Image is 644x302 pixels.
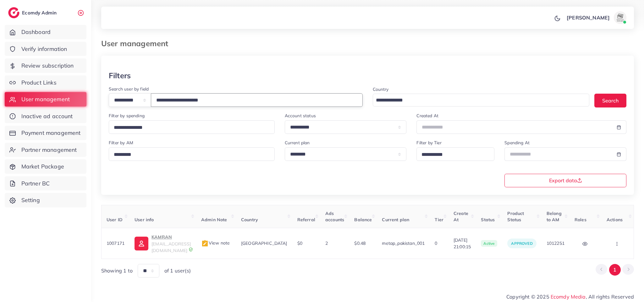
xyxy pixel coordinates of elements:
[419,150,486,160] input: Search for option
[151,241,191,253] span: [EMAIL_ADDRESS][DOMAIN_NAME]
[5,143,86,157] a: Partner management
[5,126,86,140] a: Payment management
[609,264,621,276] button: Go to page 1
[164,267,191,274] span: of 1 user(s)
[109,140,133,146] label: Filter by AM
[285,140,310,146] label: Current plan
[504,174,626,187] button: Export data
[21,28,51,36] span: Dashboard
[201,240,209,247] img: admin_note.cdd0b510.svg
[354,217,372,222] span: Balance
[5,176,86,191] a: Partner BC
[21,162,64,171] span: Market Package
[297,240,302,246] span: $0
[586,293,634,300] span: , All rights Reserved
[325,240,328,246] span: 2
[5,92,86,107] a: User management
[506,293,634,300] span: Copyright © 2025
[201,240,230,246] span: View note
[112,123,267,133] input: Search for option
[21,112,73,120] span: Inactive ad account
[382,240,425,246] span: metap_pakistan_001
[416,147,494,161] div: Search for option
[511,241,532,246] span: approved
[101,39,173,48] h3: User management
[507,211,524,222] span: Product Status
[135,217,154,222] span: User info
[135,237,148,250] img: ic-user-info.36bf1079.svg
[135,233,191,254] a: KAMRAN[EMAIL_ADDRESS][DOMAIN_NAME]
[109,113,145,119] label: Filter by spending
[21,146,77,154] span: Partner management
[5,58,86,73] a: Review subscription
[21,62,74,70] span: Review subscription
[22,10,58,16] h2: Ecomdy Admin
[109,147,275,161] div: Search for option
[5,109,86,124] a: Inactive ad account
[21,179,50,188] span: Partner BC
[435,217,443,222] span: Tier
[101,267,133,274] span: Showing 1 to
[107,217,123,222] span: User ID
[563,11,629,24] a: [PERSON_NAME]avatar
[549,178,582,183] span: Export data
[373,86,389,92] label: Country
[112,150,267,160] input: Search for option
[481,217,495,222] span: Status
[416,140,441,146] label: Filter by Tier
[435,240,437,246] span: 0
[201,217,227,222] span: Admin Note
[5,25,86,39] a: Dashboard
[21,45,67,53] span: Verify information
[21,95,70,103] span: User management
[109,71,131,80] h3: Filters
[109,120,275,134] div: Search for option
[416,113,438,119] label: Created At
[151,233,191,241] p: KAMRAN
[8,7,19,18] img: logo
[567,14,610,21] p: [PERSON_NAME]
[5,42,86,56] a: Verify information
[5,75,86,90] a: Product Links
[547,211,562,222] span: Belong to AM
[374,96,581,105] input: Search for option
[107,240,124,246] span: 1007171
[21,196,40,204] span: Setting
[297,217,315,222] span: Referral
[241,217,258,222] span: Country
[547,240,564,246] span: 1012251
[373,94,590,107] div: Search for option
[285,113,316,119] label: Account status
[21,79,57,87] span: Product Links
[21,129,81,137] span: Payment management
[454,211,468,222] span: Create At
[109,86,149,92] label: Search user by field
[5,193,86,207] a: Setting
[481,240,497,247] span: active
[575,217,586,222] span: Roles
[241,240,287,246] span: [GEOGRAPHIC_DATA]
[354,240,366,246] span: $0.48
[325,211,344,222] span: Ads accounts
[454,237,471,250] span: [DATE] 21:00:15
[607,217,623,222] span: Actions
[594,94,626,107] button: Search
[596,264,634,276] ul: Pagination
[504,140,530,146] label: Spending At
[8,7,58,18] a: logoEcomdy Admin
[614,11,626,24] img: avatar
[382,217,409,222] span: Current plan
[189,247,193,252] img: 9CAL8B2pu8EFxCJHYAAAAldEVYdGRhdGU6Y3JlYXRlADIwMjItMTItMDlUMDQ6NTg6MzkrMDA6MDBXSlgLAAAAJXRFWHRkYXR...
[551,294,586,300] a: Ecomdy Media
[5,159,86,174] a: Market Package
